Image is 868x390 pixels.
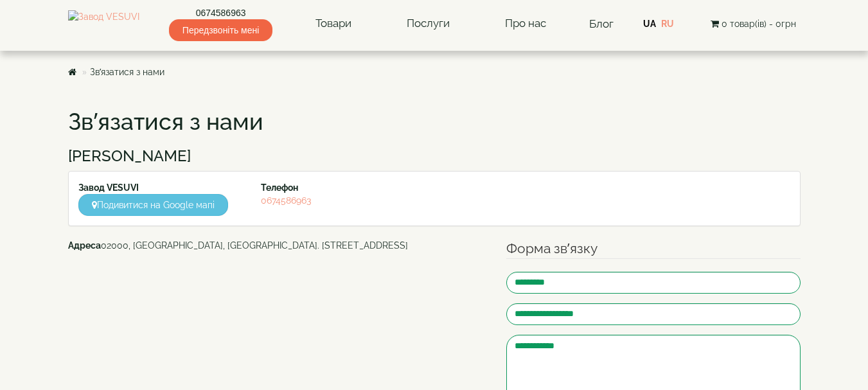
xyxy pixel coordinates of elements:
[506,239,801,259] legend: Форма зв’язку
[643,19,656,29] a: UA
[68,10,139,37] img: Завод VESUVI
[169,19,272,41] span: Передзвоніть мені
[78,194,228,216] a: Подивитися на Google мапі
[492,9,559,39] a: Про нас
[589,17,614,30] a: Блог
[303,9,364,39] a: Товари
[661,19,674,29] a: RU
[394,9,463,39] a: Послуги
[722,19,796,29] span: 0 товар(ів) - 0грн
[68,148,801,164] h3: [PERSON_NAME]
[90,67,164,77] a: Зв’язатися з нами
[261,182,298,193] strong: Телефон
[78,182,139,193] strong: Завод VESUVI
[68,109,801,135] h1: Зв’язатися з нами
[169,6,272,19] a: 0674586963
[68,239,488,252] address: 02000, [GEOGRAPHIC_DATA], [GEOGRAPHIC_DATA]. [STREET_ADDRESS]
[261,195,311,206] a: 0674586963
[68,240,101,251] b: Адреса
[707,17,800,31] button: 0 товар(ів) - 0грн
